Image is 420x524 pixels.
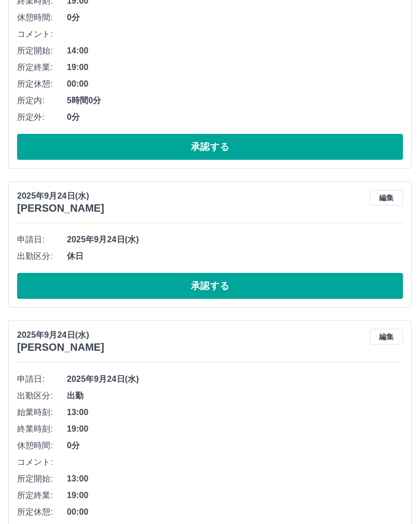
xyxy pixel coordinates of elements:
[67,374,403,386] span: 2025年9月24日(水)
[67,78,403,91] span: 00:00
[17,329,104,342] p: 2025年9月24日(水)
[17,490,67,502] span: 所定終業:
[17,273,403,299] button: 承認する
[67,473,403,486] span: 13:00
[67,407,403,419] span: 13:00
[17,440,67,452] span: 休憩時間:
[67,95,403,107] span: 5時間0分
[67,62,403,74] span: 19:00
[17,45,67,58] span: 所定開始:
[17,134,403,160] button: 承認する
[370,329,403,345] button: 編集
[17,407,67,419] span: 始業時刻:
[17,29,67,41] span: コメント:
[67,440,403,452] span: 0分
[67,234,403,246] span: 2025年9月24日(水)
[17,374,67,386] span: 申請日:
[17,112,67,124] span: 所定外:
[17,190,104,203] p: 2025年9月24日(水)
[17,12,67,24] span: 休憩時間:
[67,390,403,403] span: 出勤
[17,78,67,91] span: 所定休憩:
[67,12,403,24] span: 0分
[17,251,67,263] span: 出勤区分:
[17,390,67,403] span: 出勤区分:
[17,95,67,107] span: 所定内:
[67,490,403,502] span: 19:00
[17,473,67,486] span: 所定開始:
[67,251,403,263] span: 休日
[370,190,403,206] button: 編集
[67,423,403,436] span: 19:00
[17,506,67,519] span: 所定休憩:
[17,342,104,354] h3: [PERSON_NAME]
[67,112,403,124] span: 0分
[67,45,403,58] span: 14:00
[17,423,67,436] span: 終業時刻:
[67,506,403,519] span: 00:00
[17,457,67,469] span: コメント:
[17,203,104,215] h3: [PERSON_NAME]
[17,234,67,246] span: 申請日:
[17,62,67,74] span: 所定終業:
